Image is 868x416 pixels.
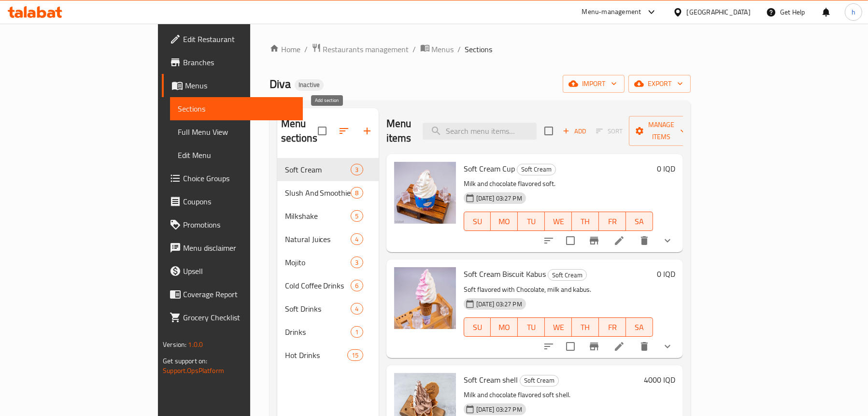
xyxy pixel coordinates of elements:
a: Coupons [162,190,303,213]
div: Soft Drinks4 [277,297,379,320]
div: Milkshake5 [277,204,379,228]
a: Menus [420,43,454,56]
span: 3 [351,165,362,174]
span: MO [495,215,514,229]
span: Select all sections [312,121,332,141]
p: Soft flavored with Chocolate, milk and kabus. [464,284,653,296]
span: 3 [351,258,362,267]
button: FR [599,317,626,337]
button: import [563,75,625,93]
span: 6 [351,281,362,290]
div: Soft Cream [548,269,587,281]
div: Cold Coffee Drinks6 [277,274,379,297]
button: sort-choices [537,229,560,252]
button: show more [656,335,679,358]
span: Add item [559,124,590,139]
span: Natural Juices [285,233,351,245]
a: Upsell [162,259,303,283]
span: MO [495,320,514,334]
span: Full Menu View [178,126,295,138]
a: Full Menu View [170,120,303,143]
p: Milk and chocolate flavored soft shell. [464,389,640,401]
div: Slush And Smoothie8 [277,181,379,204]
span: 4 [351,235,362,244]
button: TH [572,212,599,231]
span: Slush And Smoothie [285,187,351,199]
button: WE [545,212,572,231]
a: Coverage Report [162,283,303,306]
span: Upsell [183,265,295,277]
button: Branch-specific-item [583,229,606,252]
div: Hot Drinks15 [277,344,379,367]
h6: 0 IQD [657,162,675,175]
div: Soft Cream [517,164,556,175]
li: / [304,43,308,55]
h2: Menu items [386,116,412,145]
div: Soft Cream3 [277,158,379,181]
button: SU [464,212,491,231]
a: Support.OpsPlatform [163,364,224,377]
a: Menus [162,74,303,97]
nav: Menu sections [277,154,379,371]
div: items [351,303,363,315]
span: Get support on: [163,355,207,367]
div: items [351,164,363,175]
span: Inactive [295,81,324,89]
img: Soft Cream Cup [394,162,456,224]
span: FR [603,320,622,334]
div: Soft Cream [520,375,559,387]
input: search [423,123,537,140]
span: 1 [351,328,362,337]
a: Grocery Checklist [162,306,303,329]
p: Milk and chocolate flavored soft. [464,178,653,190]
div: items [351,233,363,245]
button: TU [518,317,545,337]
a: Choice Groups [162,167,303,190]
a: Edit menu item [613,341,625,352]
span: Menus [432,43,454,55]
span: Grocery Checklist [183,312,295,323]
span: Cold Coffee Drinks [285,280,351,291]
svg: Show Choices [662,341,673,352]
div: items [351,257,363,268]
div: Hot Drinks [285,349,348,361]
div: Mojito3 [277,251,379,274]
span: Menus [185,80,295,91]
span: Soft Cream [285,164,351,175]
span: Select to update [560,230,581,251]
span: Milkshake [285,210,351,222]
h6: 4000 IQD [644,373,675,387]
a: Branches [162,51,303,74]
a: Edit menu item [613,235,625,246]
span: SA [630,320,649,334]
div: items [351,210,363,222]
span: Version: [163,338,186,351]
button: Branch-specific-item [583,335,606,358]
span: Soft Cream [520,375,558,386]
button: MO [491,317,518,337]
span: 8 [351,188,362,198]
button: SA [626,212,653,231]
button: delete [633,335,656,358]
div: items [351,280,363,291]
svg: Show Choices [662,235,673,246]
img: Soft Cream Biscuit Kabus [394,267,456,329]
span: SA [630,215,649,229]
span: Mojito [285,257,351,268]
div: [GEOGRAPHIC_DATA] [687,7,751,17]
span: Soft Cream Biscuit Kabus [464,267,546,281]
span: 5 [351,212,362,221]
span: [DATE] 03:27 PM [472,300,526,309]
button: Manage items [629,116,694,146]
span: import [570,78,617,90]
button: TH [572,317,599,337]
span: Menu disclaimer [183,242,295,254]
span: TU [522,320,541,334]
button: export [628,75,691,93]
span: h [852,7,855,17]
span: Soft Drinks [285,303,351,315]
span: 15 [348,351,362,360]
